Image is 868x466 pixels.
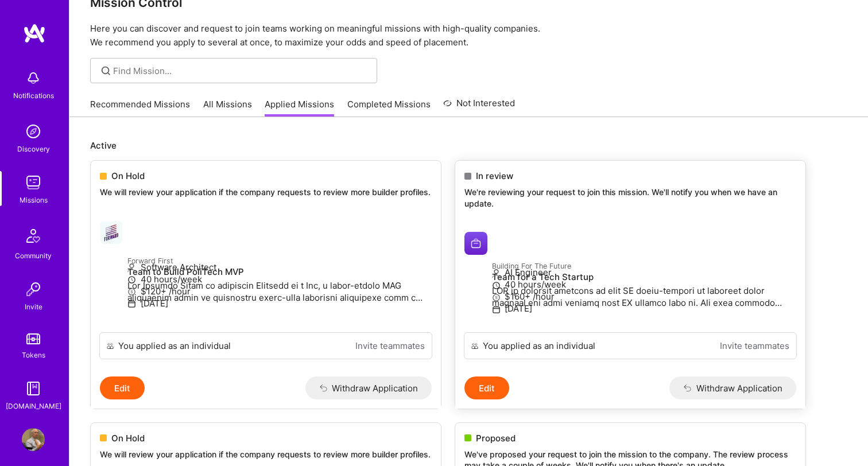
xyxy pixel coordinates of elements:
[90,22,847,49] p: Here you can discover and request to join teams working on meaningful missions with high-quality ...
[127,263,136,272] i: icon Applicant
[127,285,432,297] p: $120+ /hour
[100,221,123,244] img: Forward First company logo
[6,400,61,412] div: [DOMAIN_NAME]
[492,302,796,314] p: [DATE]
[455,223,805,332] a: Building For The Future company logoBuilding For The FutureTeam for a Tech StartupLOR ip dolorsit...
[100,187,432,198] p: We will review your application if the company requests to review more builder profiles.
[111,432,145,444] span: On Hold
[22,171,45,194] img: teamwork
[492,305,501,314] i: icon Calendar
[127,288,136,296] i: icon MoneyGray
[203,98,252,117] a: All Missions
[118,340,231,352] div: You applied as an individual
[127,300,136,308] i: icon Calendar
[492,290,796,302] p: $160+ /hour
[91,212,441,333] a: Forward First company logoForward FirstTeam to Build PoliTech MVPLor Ipsumdo Sitam co adipiscin E...
[669,376,796,399] button: Withdraw Application
[127,273,432,285] p: 40 hours/week
[355,340,425,352] a: Invite teammates
[22,349,45,361] div: Tokens
[26,333,40,344] img: tokens
[305,376,432,399] button: Withdraw Application
[443,96,515,117] a: Not Interested
[476,432,516,444] span: Proposed
[492,266,796,278] p: AI Engineer
[492,293,501,302] i: icon MoneyGray
[15,250,52,262] div: Community
[111,170,145,182] span: On Hold
[13,90,54,102] div: Notifications
[100,376,145,399] button: Edit
[492,269,501,278] i: icon Applicant
[464,232,487,255] img: Building For The Future company logo
[476,170,513,182] span: In review
[90,98,190,117] a: Recommended Missions
[492,281,501,290] i: icon Clock
[17,143,50,155] div: Discovery
[100,449,432,460] p: We will review your application if the company requests to review more builder profiles.
[127,261,432,273] p: Software Architect
[483,340,595,352] div: You applied as an individual
[127,275,136,284] i: icon Clock
[20,222,47,250] img: Community
[22,278,45,301] img: Invite
[347,98,431,117] a: Completed Missions
[19,428,48,451] a: User Avatar
[20,194,48,206] div: Missions
[22,377,45,400] img: guide book
[99,64,113,77] i: icon SearchGrey
[25,301,42,313] div: Invite
[22,67,45,90] img: bell
[720,340,789,352] a: Invite teammates
[22,428,45,451] img: User Avatar
[492,278,796,290] p: 40 hours/week
[464,376,509,399] button: Edit
[90,139,847,152] p: Active
[22,120,45,143] img: discovery
[464,187,796,209] p: We're reviewing your request to join this mission. We'll notify you when we have an update.
[23,23,46,44] img: logo
[113,65,369,77] input: Find Mission...
[127,297,432,309] p: [DATE]
[265,98,334,117] a: Applied Missions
